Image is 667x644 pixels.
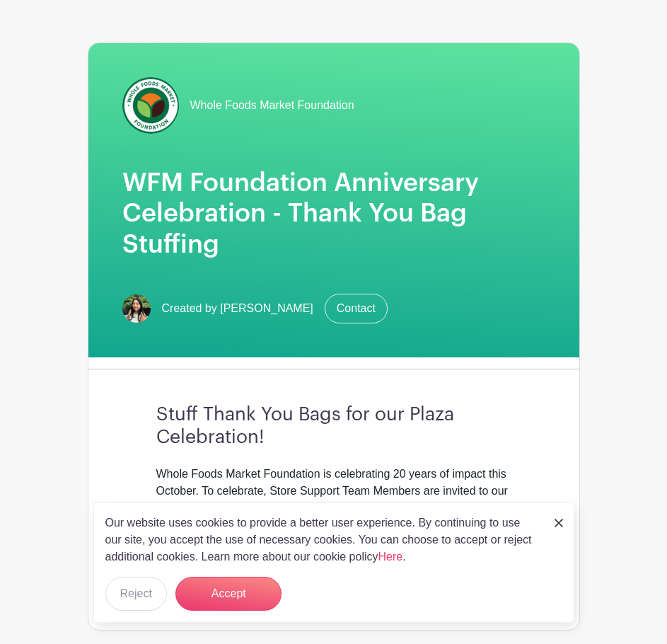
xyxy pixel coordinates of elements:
[105,514,540,565] p: Our website uses cookies to provide a better user experience. By continuing to use our site, you ...
[122,294,151,323] img: mireya.jpg
[555,519,563,527] img: close_button-5f87c8562297e5c2d7936805f587ecaba9071eb48480494691a3f1689db116b3.svg
[105,577,167,611] button: Reject
[190,97,354,114] span: Whole Foods Market Foundation
[122,168,545,260] h1: WFM Foundation Anniversary Celebration - Thank You Bag Stuffing
[378,551,403,563] a: Here
[156,466,511,585] div: Whole Foods Market Foundation is celebrating 20 years of impact this October. To celebrate, Store...
[325,294,388,323] a: Contact
[122,77,179,134] img: wfmf_primary_badge_4c.png
[156,403,511,448] h3: Stuff Thank You Bags for our Plaza Celebration!
[175,577,282,611] button: Accept
[162,300,313,317] span: Created by [PERSON_NAME]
